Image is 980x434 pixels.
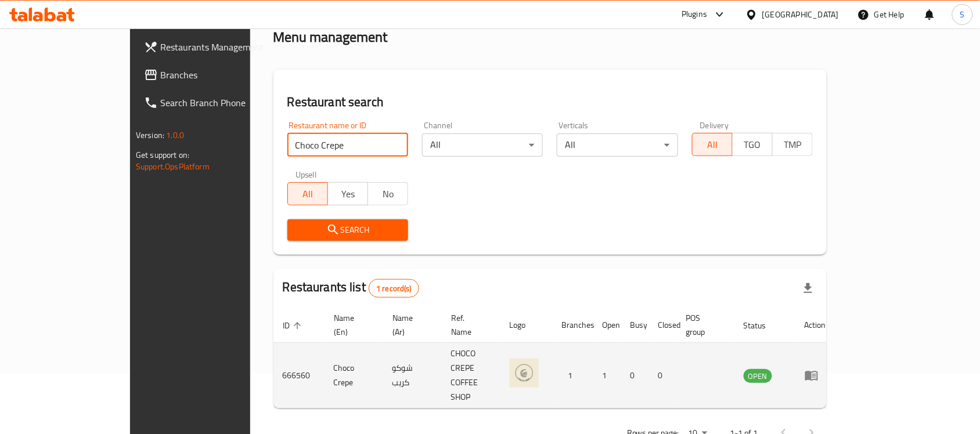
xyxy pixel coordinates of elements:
span: Name (En) [334,311,369,339]
span: Branches [160,68,284,82]
td: CHOCO CREPE COFFEE SHOP [442,343,500,408]
span: 1.0.0 [166,128,184,143]
td: 1 [553,343,593,408]
div: All [557,133,678,157]
th: Logo [500,308,553,343]
h2: Menu management [273,28,388,46]
td: 1 [593,343,621,408]
span: Version: [136,128,164,143]
a: Branches [135,61,294,89]
span: Get support on: [136,147,189,162]
td: 666560 [273,343,325,408]
span: Ref. Name [451,311,487,339]
span: Name (Ar) [392,311,428,339]
a: Support.OpsPlatform [136,159,210,174]
button: No [368,182,408,205]
span: OPEN [744,370,772,383]
span: No [373,186,403,202]
button: TMP [772,133,813,156]
span: S [960,8,965,21]
th: Branches [553,308,593,343]
div: All [422,133,543,157]
th: Open [593,308,621,343]
button: Yes [327,182,368,205]
h2: Restaurants list [283,279,419,298]
label: Upsell [296,171,317,179]
th: Action [795,308,835,343]
div: Export file [794,274,822,302]
td: 0 [649,343,677,408]
a: Search Branch Phone [135,89,294,117]
span: Search [297,223,399,237]
span: All [293,186,323,202]
span: ID [283,319,305,332]
span: 1 record(s) [369,283,419,294]
h2: Restaurant search [287,93,813,111]
span: Status [744,319,781,332]
button: All [287,182,328,205]
table: enhanced table [273,308,835,408]
span: Yes [333,186,363,202]
td: 0 [621,343,649,408]
td: شوكو كريب [383,343,442,408]
label: Delivery [700,121,729,129]
div: [GEOGRAPHIC_DATA] [762,8,839,21]
span: POS group [686,311,720,339]
th: Closed [649,308,677,343]
span: TGO [737,136,768,153]
input: Search for restaurant name or ID.. [287,133,408,157]
button: TGO [732,133,773,156]
td: Choco Crepe [325,343,383,408]
span: All [697,136,728,153]
button: Search [287,219,408,241]
img: Choco Crepe [510,359,539,388]
span: TMP [777,136,808,153]
th: Busy [621,308,649,343]
div: Plugins [682,8,707,21]
span: Restaurants Management [160,40,284,54]
div: Total records count [369,279,419,298]
a: Restaurants Management [135,33,294,61]
div: Menu [805,368,826,382]
span: Search Branch Phone [160,96,284,110]
button: All [692,133,733,156]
